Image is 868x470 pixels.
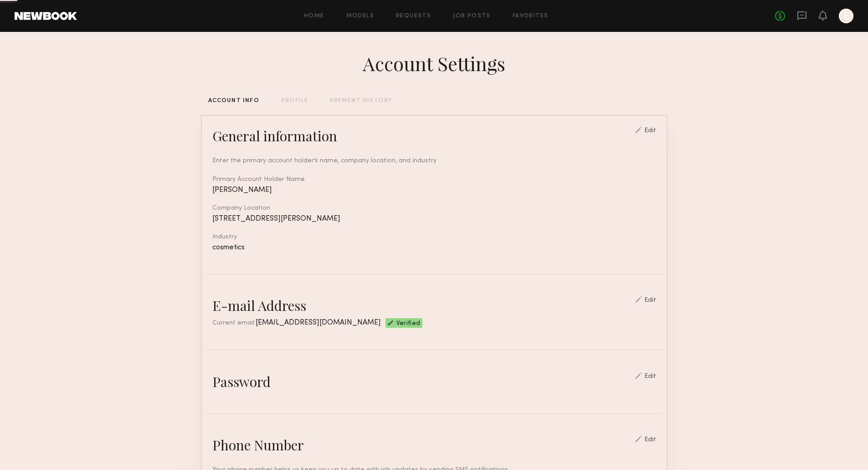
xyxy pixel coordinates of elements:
a: Job Posts [453,13,491,19]
div: [PERSON_NAME] [212,186,656,194]
a: Home [304,13,324,19]
div: cosmetics [212,244,656,252]
span: [EMAIL_ADDRESS][DOMAIN_NAME] [256,319,381,326]
div: Password [212,372,271,391]
a: Models [346,13,374,19]
div: PROFILE [281,98,308,104]
div: Phone Number [212,436,304,454]
div: General information [212,127,337,145]
a: Requests [396,13,431,19]
div: PAYMENT HISTORY [330,98,392,104]
div: Edit [644,373,656,380]
div: E-mail Address [212,296,306,315]
a: E [839,9,853,23]
div: Account Settings [363,51,505,76]
div: Edit [644,437,656,443]
span: Verified [396,320,421,328]
div: Primary Account Holder Name [212,176,656,183]
div: Company Location [212,205,656,212]
div: Edit [644,297,656,304]
div: ACCOUNT INFO [208,98,259,104]
div: Industry [212,234,656,240]
div: Enter the primary account holder’s name, company location, and industry [212,156,656,165]
div: Edit [644,128,656,134]
div: [STREET_ADDRESS][PERSON_NAME] [212,215,656,223]
a: Favorites [513,13,549,19]
div: Current email: [212,318,381,328]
